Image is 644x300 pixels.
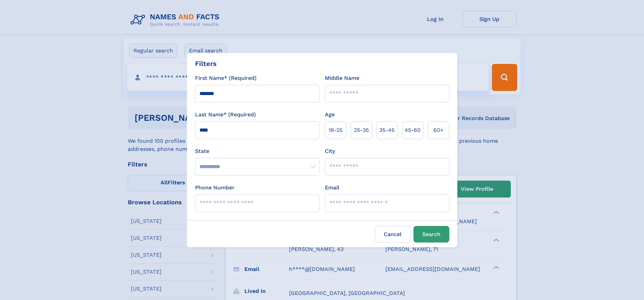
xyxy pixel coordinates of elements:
[325,184,339,192] label: Email
[375,226,411,243] label: Cancel
[379,126,395,134] span: 35‑45
[325,74,359,82] label: Middle Name
[195,147,319,155] label: State
[195,74,257,82] label: First Name* (Required)
[413,226,449,243] button: Search
[195,111,256,119] label: Last Name* (Required)
[325,111,335,119] label: Age
[405,126,421,134] span: 45‑60
[195,59,217,69] div: Filters
[195,184,235,192] label: Phone Number
[433,126,444,134] span: 60+
[325,147,335,155] label: City
[354,126,369,134] span: 25‑35
[329,126,342,134] span: 18‑25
